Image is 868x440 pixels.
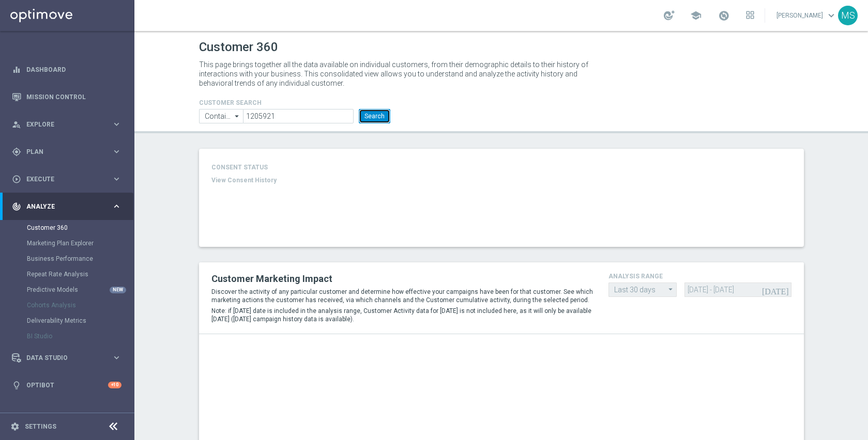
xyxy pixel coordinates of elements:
button: View Consent History [211,176,277,185]
span: Analyze [26,203,112,210]
h4: CONSENT STATUS [211,164,332,171]
div: Predictive Models [27,282,133,297]
div: Execute [12,175,112,184]
button: gps_fixed Plan keyboard_arrow_right [11,148,122,156]
p: This page brings together all the data available on individual customers, from their demographic ... [199,60,597,88]
div: Data Studio [12,353,112,363]
button: play_circle_outline Execute keyboard_arrow_right [11,175,122,183]
a: Settings [25,423,56,430]
i: keyboard_arrow_right [112,353,121,363]
span: Execute [26,176,112,182]
span: school [690,10,702,21]
i: arrow_drop_down [666,283,676,296]
div: Dashboard [12,56,121,83]
a: Deliverability Metrics [27,317,108,325]
h2: Customer Marketing Impact [211,273,593,285]
span: Explore [26,121,112,128]
input: Enter CID, Email, name or phone [243,109,353,123]
a: Predictive Models [27,286,108,294]
i: keyboard_arrow_right [112,119,121,129]
div: Plan [12,147,112,156]
div: Optibot [12,371,121,399]
p: Note: if [DATE] date is included in the analysis range, Customer Activity data for [DATE] is not ... [211,307,593,323]
div: Repeat Rate Analysis [27,266,133,282]
a: Customer 360 [27,224,108,232]
div: MS [838,6,858,25]
i: arrow_drop_down [232,109,242,123]
i: track_changes [12,202,21,211]
button: lightbulb Optibot +10 [11,381,122,389]
a: Mission Control [26,83,121,111]
div: Analyze [12,202,112,211]
span: Plan [26,149,112,155]
div: Business Performance [27,251,133,266]
i: play_circle_outline [12,175,21,184]
h1: Customer 360 [199,40,804,55]
i: keyboard_arrow_right [112,174,121,184]
i: gps_fixed [12,147,21,156]
div: Marketing Plan Explorer [27,235,133,251]
i: equalizer [12,65,21,74]
span: Data Studio [26,355,112,361]
a: [PERSON_NAME]keyboard_arrow_down [775,8,838,23]
i: keyboard_arrow_right [112,201,121,211]
button: Mission Control [11,93,122,101]
h4: CUSTOMER SEARCH [199,99,390,106]
div: Deliverability Metrics [27,313,133,328]
i: person_search [12,120,21,129]
button: person_search Explore keyboard_arrow_right [11,120,122,129]
a: Optibot [26,371,108,399]
div: Cohorts Analysis [27,297,133,313]
div: Explore [12,120,112,129]
div: Customer 360 [27,220,133,235]
a: Dashboard [26,56,121,83]
button: equalizer Dashboard [11,66,122,74]
span: keyboard_arrow_down [826,10,837,21]
i: keyboard_arrow_right [112,147,121,156]
a: Marketing Plan Explorer [27,239,108,247]
a: Repeat Rate Analysis [27,270,108,278]
a: Business Performance [27,255,108,263]
input: Contains [199,109,243,123]
div: BI Studio [27,328,133,344]
button: Data Studio keyboard_arrow_right [11,354,122,362]
button: Search [359,109,390,123]
div: Mission Control [12,83,121,111]
button: track_changes Analyze keyboard_arrow_right [11,202,122,211]
p: Discover the activity of any particular customer and determine how effective your campaigns have ... [211,288,593,304]
div: NEW [110,287,126,293]
div: +10 [108,382,121,388]
h4: analysis range [608,273,791,280]
i: settings [10,422,20,431]
i: lightbulb [12,381,21,390]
